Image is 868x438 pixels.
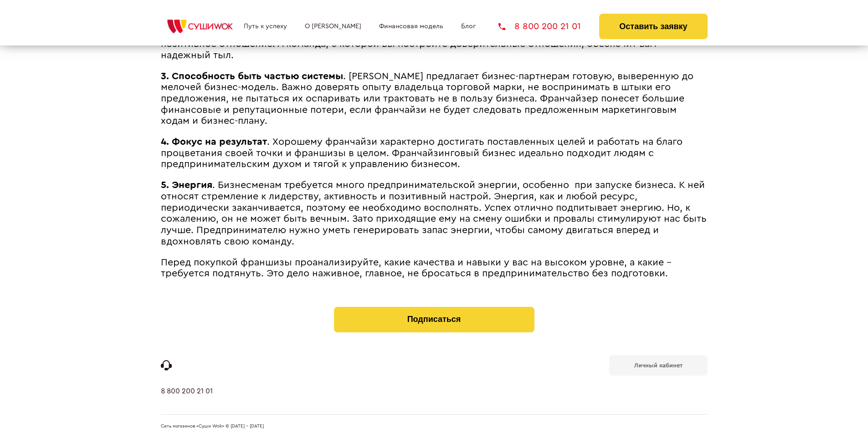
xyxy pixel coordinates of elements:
span: . [PERSON_NAME] предлагает бизнес-партнерам готовую, выверенную до мелочей бизнес-модель. Важно д... [161,71,693,126]
strong: 3. Способность быть частью системы [161,71,343,81]
a: 8 800 200 21 01 [498,22,581,31]
span: Сеть магазинов «Суши Wok» © [DATE] - [DATE] [161,424,264,429]
a: Блог [461,23,476,30]
span: . Хорошему франчайзи характерно достигать поставленных целей и работать на благо процветания свое... [161,137,683,169]
strong: 4. [161,137,169,147]
a: 8 800 200 21 01 [161,387,213,414]
span: Перед покупкой франшизы проанализируйте, какие качества и навыки у вас на высоком уровне, а какие... [161,258,672,279]
a: Путь к успеху [244,23,287,30]
strong: Фокус на результат [172,137,267,147]
a: Финансовая модель [379,23,443,30]
b: Личный кабинет [634,362,683,368]
strong: 5. Энергия [161,180,212,190]
button: Подписаться [334,307,534,332]
button: Оставить заявку [599,14,707,39]
span: 8 800 200 21 01 [514,22,581,31]
a: Личный кабинет [609,355,708,376]
span: . Бизнесменам требуется много предпринимательской энергии, особенно при запуске бизнеса. К ней от... [161,180,707,246]
a: О [PERSON_NAME] [305,23,361,30]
